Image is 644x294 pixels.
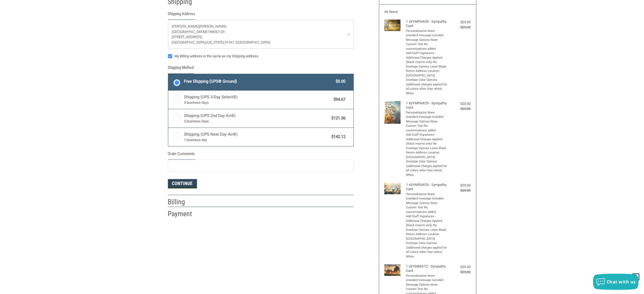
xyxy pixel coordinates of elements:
[406,214,448,228] li: Add Staff Signatures - Additional Charges Applied (black imprint only) No
[406,119,448,124] li: Message Options None
[406,232,448,241] li: Return Address Location [GEOGRAPHIC_DATA]
[168,65,194,73] legend: Shipping Method
[168,198,200,206] h2: Billing
[199,24,227,29] span: [PERSON_NAME]
[184,119,329,124] span: 2 business days
[406,264,448,273] h4: 1 x SYMMIST2 - Sympathy Card
[168,54,354,58] label: My Billing address is the same as my Shipping address
[406,111,448,119] li: Personalization None - standard message included
[333,78,346,85] span: $0.00
[449,101,471,106] div: $23.00
[168,151,195,160] legend: Order Comments
[168,11,195,20] legend: Shipping Address
[607,279,636,285] span: Chat with us
[172,29,206,34] span: [GEOGRAPHIC_DATA]
[168,209,200,218] h2: Payment
[406,29,448,38] li: Personalization None - standard message included
[406,283,448,287] li: Message Options None
[449,269,471,275] div: $25.00
[172,40,207,45] span: [GEOGRAPHIC_DATA],
[406,159,448,177] li: Envelope Color Options (additional charges applied for all colors other than white) White
[449,19,471,25] div: $23.00
[449,183,471,188] div: $23.00
[406,192,448,201] li: Personalization None - standard message included
[406,201,448,206] li: Message Options None
[184,100,331,105] span: 3 business days
[406,241,448,259] li: Envelope Color Options (additional charges applied for all colors other than white) White
[172,34,202,39] span: [STREET_ADDRESS]
[184,78,333,85] span: Free Shipping (UPS® Ground)
[406,51,448,65] li: Add Staff Signatures - Additional Charges Applied (black imprint only) No
[449,25,471,30] div: $25.00
[406,19,448,28] h4: 1 x SYMPAW30 - Sympathy Card
[168,179,197,188] button: Continue
[406,124,448,133] li: Custom Text No customizations added
[406,69,448,78] li: Return Address Location [GEOGRAPHIC_DATA]
[406,151,448,159] li: Return Address Location [GEOGRAPHIC_DATA]
[406,101,448,110] h4: 1 x SYMPAW29 - Sympathy Card
[406,42,448,51] li: Custom Text No customizations added
[593,274,639,290] button: Chat with us
[406,183,448,192] h4: 1 x SYMPAW20 - Sympathy Card
[331,96,346,103] span: $94.67
[172,24,199,29] span: [PERSON_NAME]
[406,228,448,232] li: Envelope Options Leave Blank
[329,134,346,140] span: $142.12
[168,20,354,49] a: Enter or select a different address
[406,133,448,146] li: Add Staff Signatures - Additional Charges Applied (black imprint only) No
[184,94,331,105] span: Shipping (UPS 3-Day Select®)
[449,106,471,112] div: $25.00
[206,29,225,34] span: 6194692129
[406,38,448,42] li: Message Options None
[237,40,270,45] span: [GEOGRAPHIC_DATA]
[184,113,329,124] span: Shipping (UPS 2nd Day Air®)
[406,205,448,214] li: Custom Text No customizations added
[406,274,448,283] li: Personalization None - standard message included
[384,10,471,14] h3: 60 Items
[184,131,329,143] span: Shipping (UPS Next Day Air®)
[406,78,448,96] li: Envelope Color Options (additional charges applied for all colors other than white) White
[449,264,471,270] div: $23.00
[207,40,225,45] span: [US_STATE],
[406,65,448,69] li: Envelope Options Leave Blank
[184,137,329,143] span: 1 business day
[449,188,471,193] div: $25.00
[329,115,346,121] span: $121.36
[406,146,448,151] li: Envelope Options Leave Blank
[225,40,237,45] span: 91941 /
